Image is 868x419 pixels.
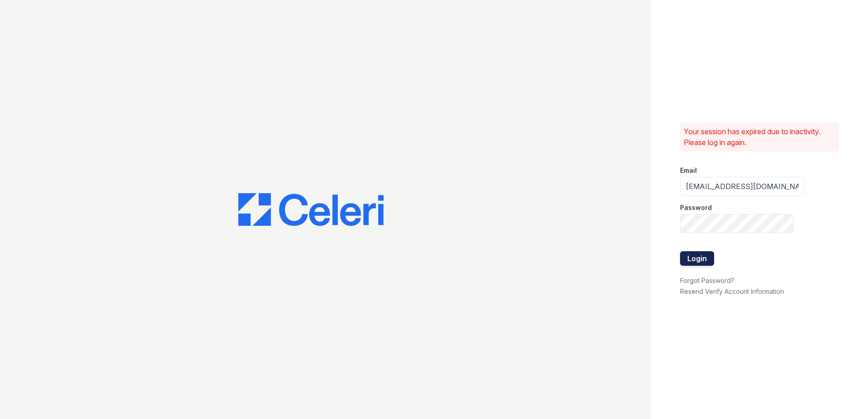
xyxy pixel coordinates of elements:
[680,277,734,284] a: Forgot Password?
[680,287,784,295] a: Resend Verify Account Information
[684,126,835,148] p: Your session has expired due to inactivity. Please log in again.
[680,166,697,175] label: Email
[238,193,384,226] img: CE_Logo_Blue-a8612792a0a2168367f1c8372b55b34899dd931a85d93a1a3d3e32e68fde9ad4.png
[680,251,714,266] button: Login
[680,203,712,212] label: Password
